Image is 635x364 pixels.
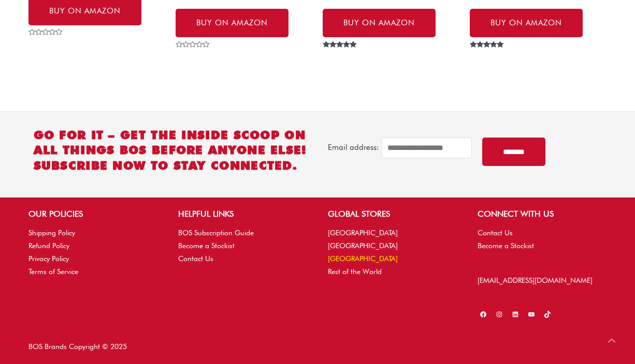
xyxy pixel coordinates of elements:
[478,229,513,237] a: Contact Us
[470,41,506,71] span: Rated out of 5
[328,254,398,263] a: [GEOGRAPHIC_DATA]
[178,241,235,250] a: Become a Stockist
[328,241,398,250] a: [GEOGRAPHIC_DATA]
[470,9,583,37] a: BUY ON AMAZON
[18,340,318,354] div: BOS Brands Copyright © 2025
[328,267,382,276] a: Rest of the World
[34,127,318,174] h2: Go for it – get the inside scoop on all things BOS before anyone else! Subscribe now to stay conn...
[328,208,457,220] h2: GLOBAL STORES
[176,9,288,37] a: BUY ON AMAZON
[178,229,254,237] a: BOS Subscription Guide
[178,208,307,220] h2: HELPFUL LINKS
[478,226,607,252] nav: CONNECT WITH US
[478,241,534,250] a: Become a Stockist
[328,226,457,279] nav: GLOBAL STORES
[328,229,398,237] a: [GEOGRAPHIC_DATA]
[28,254,69,263] a: Privacy Policy
[28,226,157,279] nav: OUR POLICIES
[323,9,436,37] a: BUY ON AMAZON
[28,229,75,237] a: Shipping Policy
[178,254,213,263] a: Contact Us
[28,241,69,250] a: Refund Policy
[328,143,379,152] label: Email address:
[323,41,358,71] span: Rated out of 5
[478,276,593,284] a: [EMAIL_ADDRESS][DOMAIN_NAME]
[178,226,307,266] nav: HELPFUL LINKS
[28,267,78,276] a: Terms of Service
[28,208,157,220] h2: OUR POLICIES
[478,208,607,220] h2: CONNECT WITH US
